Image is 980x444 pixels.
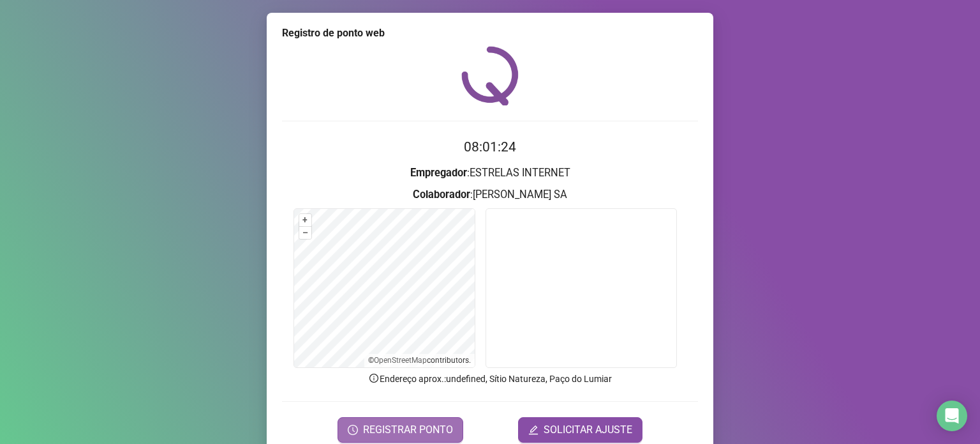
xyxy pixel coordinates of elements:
[282,26,698,41] div: Registro de ponto web
[282,187,698,203] h3: : [PERSON_NAME] SA
[299,214,311,226] button: +
[544,422,632,438] span: SOLICITAR AJUSTE
[348,425,358,435] span: clock-circle
[299,227,311,239] button: –
[368,372,380,384] span: info-circle
[528,425,538,435] span: edit
[413,188,470,201] strong: Colaborador
[374,356,427,365] a: OpenStreetMap
[363,422,453,438] span: REGISTRAR PONTO
[338,417,463,443] button: REGISTRAR PONTO
[518,417,642,443] button: editSOLICITAR AJUSTE
[461,46,519,105] img: QRPoint
[368,356,471,365] li: © contributors.
[410,167,467,179] strong: Empregador
[464,139,516,155] time: 08:01:24
[282,165,698,181] h3: : ESTRELAS INTERNET
[282,372,698,386] p: Endereço aprox. : undefined, Sítio Natureza, Paço do Lumiar
[937,401,967,431] div: Open Intercom Messenger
